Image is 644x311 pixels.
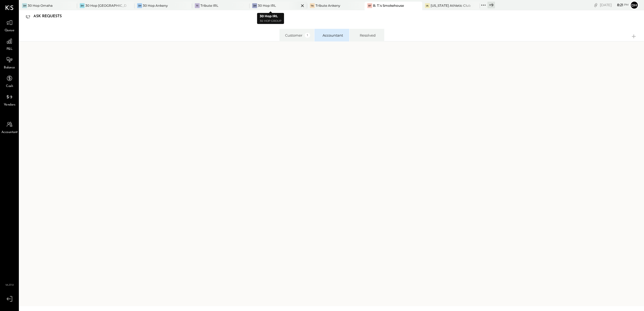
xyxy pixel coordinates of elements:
[22,3,27,8] div: 3H
[285,33,310,38] div: Customer
[310,3,315,8] div: TA
[0,18,19,33] a: Queue
[600,2,629,8] div: [DATE]
[320,33,345,38] div: Accountant
[5,28,15,33] span: Queue
[4,65,15,70] span: Balance
[487,2,495,8] div: + 9
[1,130,18,135] span: Accountant
[33,12,67,21] div: Ask Requests
[85,3,127,8] div: 30 Hop [GEOGRAPHIC_DATA]
[593,2,598,8] div: copy link
[349,29,384,41] li: Resolved
[305,33,310,38] span: 1
[316,3,340,8] div: Tribute Ankeny
[195,3,200,8] div: TI
[0,55,19,70] a: Balance
[0,119,19,135] a: Accountant
[630,1,639,9] button: Dh
[4,103,15,107] span: Vendors
[425,3,430,8] div: IA
[28,3,53,8] div: 30 Hop Omaha
[0,36,19,52] a: P&L
[431,3,471,8] div: [US_STATE] Athletic Club
[260,14,278,18] b: 30 Hop IRL
[260,19,281,23] p: 30 Hop Group
[80,3,85,8] div: 3H
[6,84,13,89] span: Cash
[0,92,19,107] a: Vendors
[0,73,19,89] a: Cash
[143,3,168,8] div: 30 Hop Ankeny
[367,3,372,8] div: BT
[200,3,218,8] div: Tribute IRL
[252,3,257,8] div: 3H
[258,3,276,8] div: 30 Hop IRL
[137,3,142,8] div: 3H
[373,3,404,8] div: B. T.'s Smokehouse
[6,47,13,52] span: P&L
